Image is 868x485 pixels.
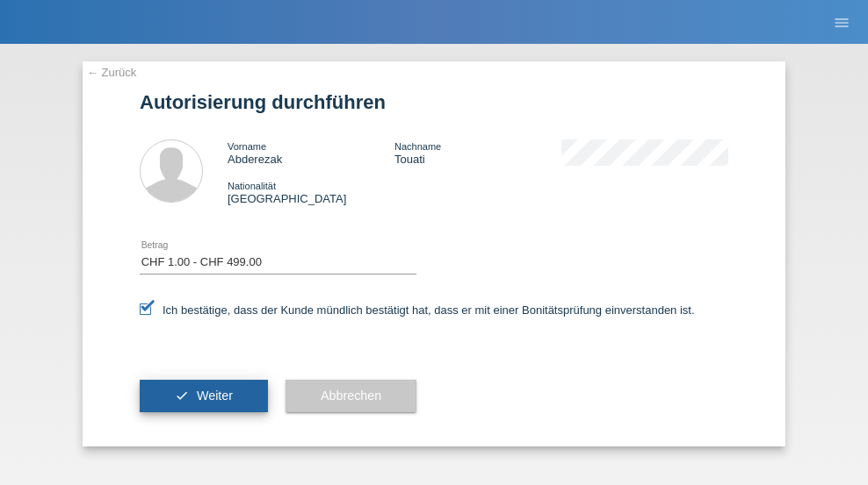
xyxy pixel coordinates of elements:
[228,179,394,205] div: [GEOGRAPHIC_DATA]
[394,141,441,152] span: Nachname
[228,181,276,191] span: Nationalität
[140,380,268,413] button: check Weiter
[197,389,233,403] span: Weiter
[321,389,381,403] span: Abbrechen
[228,139,394,166] div: Abderezak
[87,66,136,79] a: ← Zurück
[286,380,416,413] button: Abbrechen
[140,91,728,113] h1: Autorisierung durchführen
[824,17,859,27] a: menu
[833,14,850,32] i: menu
[394,139,561,166] div: Touati
[140,303,695,317] label: Ich bestätige, dass der Kunde mündlich bestätigt hat, dass er mit einer Bonitätsprüfung einversta...
[175,389,189,403] i: check
[228,141,266,152] span: Vorname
